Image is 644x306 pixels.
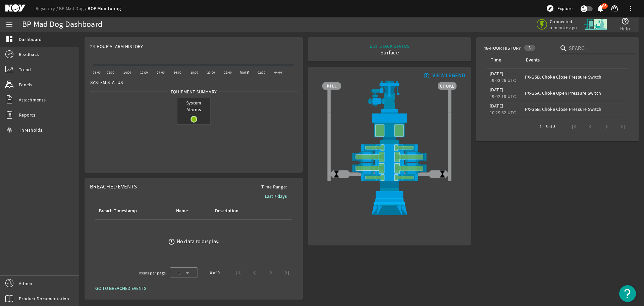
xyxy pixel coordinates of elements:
text: 10:00 [123,71,131,75]
mat-icon: notifications [596,4,604,12]
img: ShearRamOpen.png [322,163,457,174]
div: BOP STACK STATUS [370,43,409,49]
div: No data to display. [177,238,220,245]
img: PipeRamOpen.png [322,144,457,151]
img: Skid.svg [583,12,608,37]
div: 3 [524,45,535,51]
div: Time [491,56,501,64]
button: 86 [597,5,604,12]
img: WellheadConnector.png [322,181,457,215]
span: Help [620,25,630,32]
div: Description [215,207,238,215]
mat-icon: menu [5,20,13,29]
div: Name [175,207,206,215]
legacy-datetime-component: 19:03:26 UTC [490,77,516,83]
span: Readback [19,51,39,58]
div: Breach Timestamp [98,207,167,215]
a: BP Mad Dog [59,5,88,11]
span: Panels [19,81,33,88]
mat-icon: info_outline [422,73,430,78]
legacy-datetime-component: 19:02:18 UTC [490,93,516,99]
div: Breach Timestamp [99,207,137,215]
button: Explore [543,3,575,14]
span: System Status [90,79,123,86]
span: Reports [19,112,35,118]
div: Events [525,56,623,64]
mat-icon: dashboard [5,35,13,43]
span: Equipment Summary [168,88,219,95]
span: Time Range: [256,183,292,190]
legacy-datetime-component: [DATE] [490,87,503,93]
img: RiserAdapter.png [322,81,457,113]
i: search [559,44,568,52]
text: 14:00 [157,71,165,75]
img: TransparentStackSlice.png [325,127,333,137]
input: Search [569,44,629,52]
span: Thresholds [19,127,43,133]
span: Dashboard [19,36,42,43]
legacy-datetime-component: [DATE] [490,103,503,109]
legacy-datetime-component: 10:29:32 UTC [490,110,516,116]
mat-icon: support_agent [610,4,619,12]
span: Attachments [19,96,46,103]
span: Admin [19,280,32,287]
button: Last 7 days [259,190,292,202]
img: UpperAnnularOpen.png [322,113,457,144]
text: 12:00 [140,71,148,75]
span: a minute ago [550,25,578,31]
div: BP Mad Dog Dashboard [22,21,102,28]
text: 18:00 [191,71,198,75]
span: Trend [19,66,31,73]
span: Connected [550,18,578,25]
mat-icon: error_outline [168,238,175,245]
text: 08:00 [107,71,114,75]
legacy-datetime-component: [DATE] [490,71,503,77]
text: 04:00 [274,71,282,75]
span: 48-Hour History [484,45,521,51]
button: more_vert [623,0,639,16]
div: VIEW LEGEND [432,72,466,79]
text: 16:00 [174,71,181,75]
text: 20:00 [207,71,215,75]
img: PipeRamOpen.png [322,174,457,181]
mat-icon: help_outline [621,17,629,25]
text: 22:00 [224,71,232,75]
span: Explore [557,5,573,12]
mat-icon: explore [546,4,554,12]
span: Product Documentation [19,295,69,302]
span: System Alarms [177,98,210,114]
div: PX-G5A, Choke Open Pressure Switch [525,90,625,96]
a: Rigsentry [36,5,59,11]
button: Open Resource Center [619,285,636,302]
div: Surface [370,49,409,56]
div: 1 – 3 of 3 [540,123,555,130]
div: Items per page: [139,270,167,276]
div: Events [526,56,540,64]
img: ValveClose.png [438,170,446,178]
div: Name [176,207,188,215]
div: PX-G5B, Choke Close Pressure Switch [525,74,625,80]
img: TransparentStackSlice.png [446,127,454,137]
b: Last 7 days [265,193,287,200]
img: ValveClose.png [332,170,340,178]
text: 02:00 [258,71,265,75]
span: 24-Hour Alarm History [90,43,143,50]
div: Time [490,56,517,64]
span: GO TO BREACHED EVENTS [95,285,146,292]
div: Description [214,207,262,215]
div: PX-G5B, Choke Close Pressure Switch [525,106,625,113]
span: Breached Events [90,183,137,190]
text: 06:00 [93,71,101,75]
div: 0 of 0 [210,269,220,276]
button: GO TO BREACHED EVENTS [90,282,152,294]
text: [DATE] [240,71,250,75]
img: ShearRamOpen.png [322,151,457,163]
a: BOP Monitoring [88,5,121,12]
